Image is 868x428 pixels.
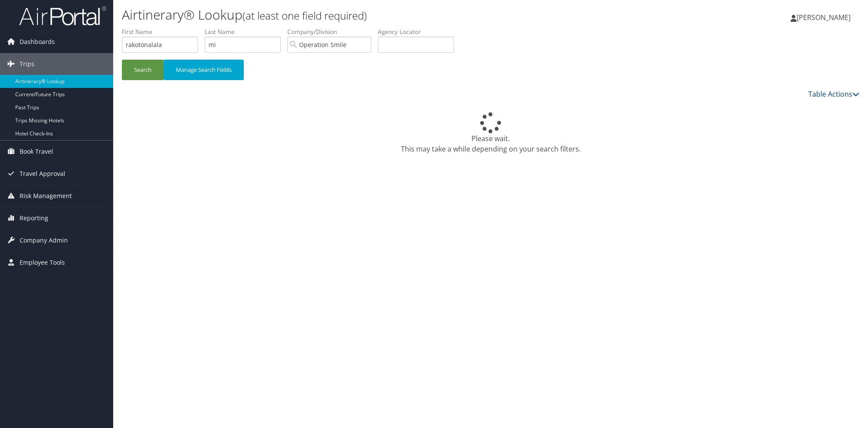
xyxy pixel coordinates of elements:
span: [PERSON_NAME] [797,13,851,22]
a: [PERSON_NAME] [791,4,859,30]
label: Agency Locator [378,27,461,36]
small: (at least one field required) [242,8,367,23]
span: Risk Management [20,185,72,207]
div: Please wait. This may take a while depending on your search filters. [122,112,859,154]
span: Employee Tools [20,252,65,273]
label: First Name [122,27,205,36]
span: Reporting [20,207,48,229]
label: Last Name [205,27,287,36]
button: Search [122,60,164,80]
span: Trips [20,53,34,75]
img: airportal-logo.png [19,6,106,26]
span: Company Admin [20,229,68,251]
span: Dashboards [20,31,55,53]
button: Manage Search Fields [164,60,244,80]
a: Table Actions [808,89,859,99]
span: Book Travel [20,141,53,162]
h1: Airtinerary® Lookup [122,6,613,24]
span: Travel Approval [20,163,65,185]
label: Company/Division [287,27,378,36]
